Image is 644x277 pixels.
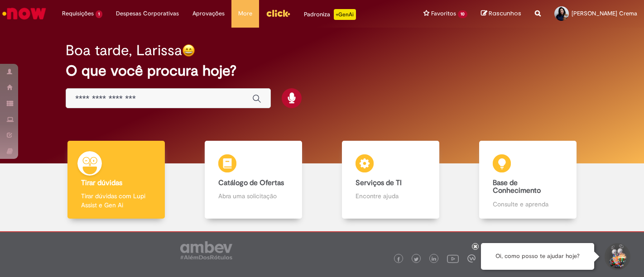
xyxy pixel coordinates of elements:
[356,178,402,187] b: Serviços de TI
[1,5,48,23] img: ServiceNow
[96,10,102,18] span: 1
[81,178,122,187] b: Tirar dúvidas
[431,9,456,18] span: Favoritos
[81,191,151,210] p: Tirar dúvidas com Lupi Assist e Gen Ai
[182,44,195,57] img: happy-face.png
[66,43,182,58] h2: Boa tarde, Larissa
[396,257,401,262] img: logo_footer_facebook.png
[334,9,356,20] p: +GenAi
[493,178,541,196] b: Base de Conhecimento
[447,253,459,264] img: logo_footer_youtube.png
[322,141,459,219] a: Serviços de TI Encontre ajuda
[458,10,467,18] span: 10
[493,200,562,209] p: Consulte e aprenda
[238,9,252,18] span: More
[185,141,322,219] a: Catálogo de Ofertas Abra uma solicitação
[66,63,578,79] h2: O que você procura hoje?
[192,9,225,18] span: Aprovações
[356,191,425,201] p: Encontre ajuda
[489,9,521,18] span: Rascunhos
[266,6,290,20] img: click_logo_yellow_360x200.png
[572,10,637,17] span: [PERSON_NAME] Crema
[467,254,476,263] img: logo_footer_workplace.png
[603,243,630,270] button: Iniciar Conversa de Suporte
[459,141,596,219] a: Base de Conhecimento Consulte e aprenda
[62,9,94,18] span: Requisições
[432,257,436,262] img: logo_footer_linkedin.png
[218,191,288,201] p: Abra uma solicitação
[414,257,418,262] img: logo_footer_twitter.png
[180,241,232,259] img: logo_footer_ambev_rotulo_gray.png
[304,9,356,20] div: Padroniza
[116,9,179,18] span: Despesas Corporativas
[48,141,185,219] a: Tirar dúvidas Tirar dúvidas com Lupi Assist e Gen Ai
[481,243,594,270] div: Oi, como posso te ajudar hoje?
[481,10,521,18] a: Rascunhos
[218,178,284,187] b: Catálogo de Ofertas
